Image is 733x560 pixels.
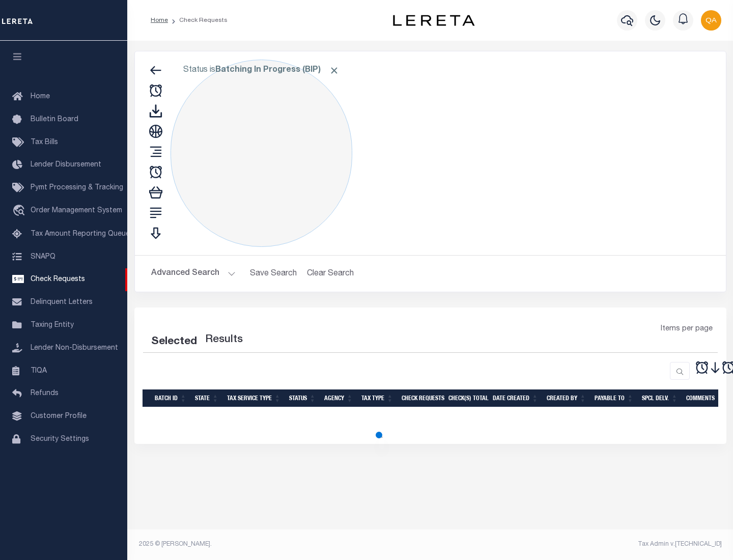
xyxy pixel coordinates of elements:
[31,116,78,123] span: Bulletin Board
[31,161,101,169] span: Lender Disbursement
[701,10,721,31] img: svg+xml;base64,PHN2ZyB4bWxucz0iaHR0cDovL3d3dy53My5vcmcvMjAwMC9zdmciIHBvaW50ZXItZXZlbnRzPSJub25lIi...
[151,264,236,284] button: Advanced Search
[444,389,489,407] th: Check(s) Total
[303,264,358,284] button: Clear Search
[215,66,340,74] b: Batching In Progress (BIP)
[285,389,320,407] th: Status
[661,324,713,335] span: Items per page
[223,389,285,407] th: Tax Service Type
[191,389,223,407] th: State
[543,389,590,407] th: Created By
[590,389,638,407] th: Payable To
[31,253,55,260] span: SNAPQ
[31,139,58,146] span: Tax Bills
[12,205,29,218] i: travel_explore
[31,93,50,100] span: Home
[31,390,59,397] span: Refunds
[168,16,228,25] li: Check Requests
[31,367,47,374] span: TIQA
[638,389,682,407] th: Spcl Delv.
[320,389,357,407] th: Agency
[31,436,89,443] span: Security Settings
[131,540,431,549] div: 2025 © [PERSON_NAME].
[31,276,85,283] span: Check Requests
[151,334,197,350] div: Selected
[357,389,398,407] th: Tax Type
[393,15,474,26] img: logo-dark.svg
[205,332,243,348] label: Results
[244,264,303,284] button: Save Search
[682,389,728,407] th: Comments
[31,207,122,214] span: Order Management System
[151,17,168,23] a: Home
[151,389,191,407] th: Batch Id
[489,389,543,407] th: Date Created
[31,299,93,306] span: Delinquent Letters
[171,60,352,247] div: Click to Edit
[31,184,123,191] span: Pymt Processing & Tracking
[31,413,87,420] span: Customer Profile
[438,540,722,549] div: Tax Admin v.[TECHNICAL_ID]
[31,322,74,329] span: Taxing Entity
[398,389,444,407] th: Check Requests
[31,345,118,352] span: Lender Non-Disbursement
[31,231,130,238] span: Tax Amount Reporting Queue
[329,65,340,76] span: Click to Remove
